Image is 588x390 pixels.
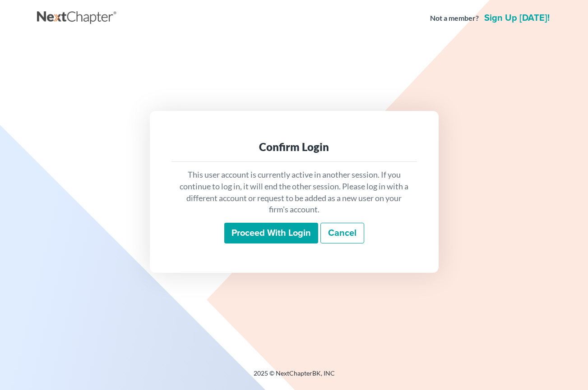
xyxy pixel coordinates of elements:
[320,223,364,243] a: Cancel
[224,223,318,243] input: Proceed with login
[179,140,410,154] div: Confirm Login
[179,169,410,216] p: This user account is currently active in another session. If you continue to log in, it will end ...
[430,13,479,23] strong: Not a member?
[482,14,551,23] a: Sign up [DATE]!
[37,369,551,385] div: 2025 © NextChapterBK, INC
